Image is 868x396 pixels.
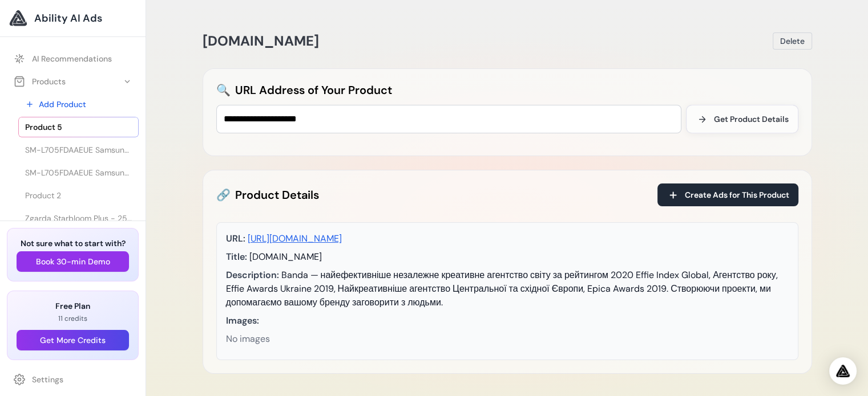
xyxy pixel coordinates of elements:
a: AI Recommendations [7,48,139,69]
span: SM-L705FDAAEUE Samsung Galaxy Watch Ultra 3.81 cm (1.5") AMOLED 47 mm Digital 480 x 480 pixels To... [25,144,132,156]
h3: Not sure what to start with? [17,238,129,249]
span: URL: [226,232,245,244]
a: Add Product [18,94,139,115]
span: Get Product Details [714,113,789,125]
span: Create Ads for This Product [685,189,789,201]
div: Products [14,76,66,87]
h2: URL Address of Your Product [216,82,798,98]
a: SM-L705FDAAEUE Samsung Galaxy Watch Ultra 3.81 cm (1.5") AMOLED 47 mm Digital 480 x 480 pixels To... [18,162,139,183]
button: Products [7,71,139,92]
a: SM-L705FDAAEUE Samsung Galaxy Watch Ultra 3.81 cm (1.5") AMOLED 47 mm Digital 480 x 480 pixels To... [18,140,139,160]
span: 🔗 [216,186,231,204]
a: Product 5 [18,117,139,137]
span: Ability AI Ads [34,10,102,26]
span: [DOMAIN_NAME] [249,251,322,263]
span: Product 5 [25,121,62,133]
button: Get More Credits [17,330,129,350]
span: [DOMAIN_NAME] [203,32,319,50]
div: Open Intercom Messenger [829,357,857,385]
span: Delete [780,35,805,47]
button: Book 30-min Demo [17,251,129,272]
a: Ability AI Ads [9,9,136,27]
h3: Free Plan [17,300,129,312]
span: 🔍 [216,82,231,98]
span: Zgarda Starbloom Plus - 25cm [25,213,132,224]
a: Settings [7,369,139,390]
button: Get Product Details [686,105,798,133]
a: Zgarda Starbloom Plus - 25cm [18,208,139,228]
span: Description: [226,269,279,281]
span: SM-L705FDAAEUE Samsung Galaxy Watch Ultra 3.81 cm (1.5") AMOLED 47 mm Digital 480 x 480 pixels To... [25,167,132,178]
p: 11 credits [17,314,129,323]
button: Create Ads for This Product [657,183,798,206]
span: Product 2 [25,190,61,201]
span: Images: [226,315,259,326]
h2: Product Details [216,186,319,204]
span: No images [226,332,270,346]
a: Product 2 [18,185,139,206]
a: [URL][DOMAIN_NAME] [248,232,342,244]
span: Title: [226,251,247,263]
span: Banda — найефективніше незалежне креативне агентство світу за рейтингом 2020 Effie Index Global, ... [226,269,778,308]
button: Delete [773,32,812,50]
